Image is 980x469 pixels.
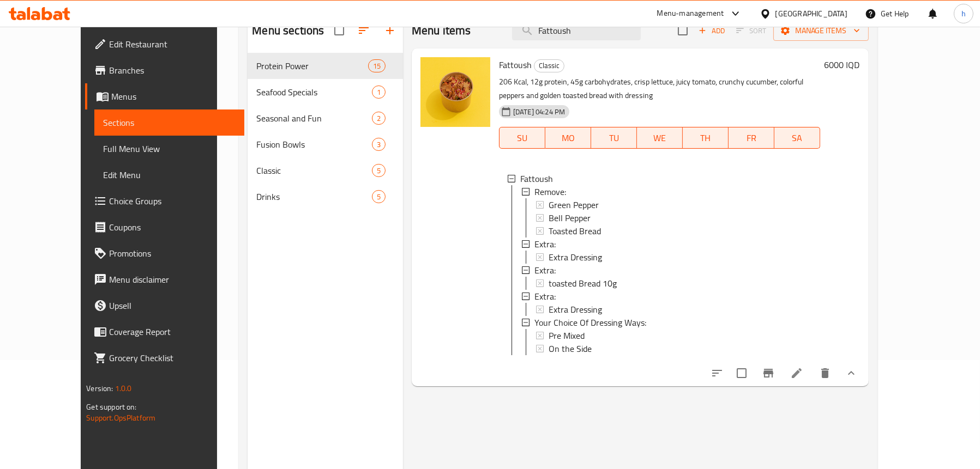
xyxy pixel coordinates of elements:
[85,83,244,109] a: Menus
[328,19,351,42] span: Select all sections
[549,198,599,211] span: Green Pepper
[534,59,564,72] span: Classic
[368,59,386,72] div: items
[499,127,545,149] button: SU
[372,139,385,150] span: 3
[545,127,591,149] button: MO
[109,325,236,338] span: Coverage Report
[773,21,869,41] button: Manage items
[779,130,816,146] span: SA
[657,7,724,20] div: Menu-management
[549,303,602,316] span: Extra Dressing
[549,224,601,237] span: Toasted Bread
[641,130,678,146] span: WE
[256,112,371,125] div: Seasonal and Fun
[671,19,694,42] span: Select section
[85,57,244,83] a: Branches
[85,31,244,57] a: Edit Restaurant
[248,79,403,105] div: Seafood Specials1
[103,116,236,129] span: Sections
[697,25,726,37] span: Add
[103,142,236,155] span: Full Menu View
[86,400,136,414] span: Get support on:
[694,22,729,39] span: Add item
[637,127,683,149] button: WE
[372,138,386,151] div: items
[591,127,637,149] button: TU
[377,17,403,44] button: Add section
[534,264,556,277] span: Extra:
[109,273,236,286] span: Menu disclaimer
[248,131,403,157] div: Fusion Bowls3
[730,362,753,385] span: Select to update
[596,130,633,146] span: TU
[256,164,371,177] span: Classic
[549,251,602,264] span: Extra Dressing
[248,53,403,79] div: Protein Power15
[683,127,729,149] button: TH
[825,57,860,72] h6: 6000 IQD
[372,192,385,202] span: 5
[704,360,730,386] button: sort-choices
[420,57,490,127] img: Fattoush
[103,168,236,181] span: Edit Menu
[838,360,864,386] button: show more
[694,22,729,39] button: Add
[85,345,244,371] a: Grocery Checklist
[94,162,244,188] a: Edit Menu
[109,38,236,51] span: Edit Restaurant
[94,109,244,136] a: Sections
[499,57,532,73] span: Fattoush
[351,17,377,44] span: Sort sections
[85,188,244,214] a: Choice Groups
[499,75,820,102] p: 206 Kcal, 12g protein, 45g carbohydrates, crisp lettuce, juicy tomato, crunchy cucumber, colorful...
[550,130,587,146] span: MO
[248,48,403,214] nav: Menu sections
[534,185,566,198] span: Remove:
[248,157,403,184] div: Classic5
[512,21,641,40] input: search
[248,184,403,210] div: Drinks5
[412,22,471,39] h2: Menu items
[812,360,838,386] button: delete
[549,277,617,290] span: toasted Bread 10g
[109,64,236,77] span: Branches
[252,22,324,39] h2: Menu sections
[86,411,155,425] a: Support.OpsPlatform
[372,164,386,177] div: items
[109,351,236,364] span: Grocery Checklist
[372,166,385,176] span: 5
[85,319,244,345] a: Coverage Report
[109,299,236,312] span: Upsell
[256,59,368,72] span: Protein Power
[85,240,244,266] a: Promotions
[534,316,646,329] span: Your Choice Of Dressing Ways:
[534,59,564,72] div: Classic
[534,237,556,251] span: Extra:
[755,360,781,386] button: Branch-specific-item
[109,247,236,260] span: Promotions
[115,381,132,395] span: 1.0.0
[256,138,371,151] span: Fusion Bowls
[774,127,820,149] button: SA
[549,342,592,355] span: On the Side
[372,87,385,98] span: 1
[372,86,386,99] div: items
[372,190,386,203] div: items
[782,24,860,38] span: Manage items
[729,127,774,149] button: FR
[256,86,371,99] span: Seafood Specials
[733,130,770,146] span: FR
[86,381,113,395] span: Version:
[111,90,236,103] span: Menus
[729,22,773,39] span: Select section first
[109,221,236,234] span: Coupons
[520,172,553,185] span: Fattoush
[504,130,541,146] span: SU
[256,190,371,203] span: Drinks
